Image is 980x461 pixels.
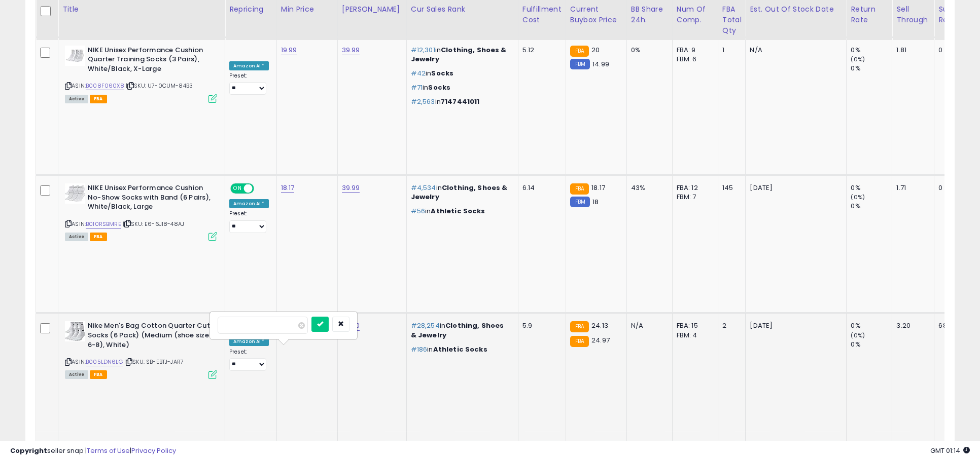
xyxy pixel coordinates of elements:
p: in [411,345,510,354]
span: Socks [431,68,453,78]
p: [DATE] [750,183,838,193]
b: NIKE Unisex Performance Cushion Quarter Training Socks (3 Pairs), White/Black, X-Large [88,46,211,76]
div: Return Rate [851,4,888,25]
span: 18.17 [591,183,605,193]
div: 145 [722,183,738,193]
div: 6.14 [522,183,558,193]
div: Repricing [229,4,272,15]
p: in [411,97,510,106]
span: #42 [411,68,426,78]
small: FBA [570,46,589,57]
span: FBA [90,370,107,379]
div: FBA Total Qty [722,4,742,36]
div: Num of Comp. [677,4,714,25]
span: #28,254 [411,321,440,330]
span: All listings currently available for purchase on Amazon [65,233,88,241]
div: 0% [851,321,892,330]
div: 43% [631,183,664,193]
small: FBA [570,336,589,347]
span: 20 [591,45,600,55]
div: Sell Through [896,4,930,25]
div: 0 [938,183,972,193]
div: 3.20 [896,321,926,330]
div: Title [62,4,221,15]
small: (0%) [851,193,865,201]
div: 0% [851,202,892,211]
a: B008F060X8 [86,82,124,90]
small: FBA [570,321,589,332]
span: Athletic Socks [433,344,487,354]
img: 41mizk0854L._SL40_.jpg [65,46,85,66]
span: | SKU: E6-6J18-48AJ [123,220,184,228]
span: Clothing, Shoes & Jewelry [411,183,508,202]
span: #2,563 [411,97,435,106]
div: 68 [938,321,972,330]
div: ASIN: [65,321,217,377]
div: seller snap | | [10,446,176,456]
p: in [411,69,510,78]
b: NIKE Unisex Performance Cushion No-Show Socks with Band (6 Pairs), White/Black, Large [88,183,211,214]
span: #71 [411,83,423,92]
span: ON [231,184,244,193]
span: 14.99 [592,59,609,69]
p: in [411,321,510,339]
span: Clothing, Shoes & Jewelry [411,45,507,64]
div: 0% [851,340,892,349]
span: FBA [90,95,107,103]
div: 5.12 [522,46,558,55]
div: 1.71 [896,183,926,193]
small: FBM [570,59,590,69]
a: Privacy Policy [131,446,176,455]
div: Min Price [281,4,333,15]
b: Nike Men's Bag Cotton Quarter Cut Socks (6 Pack) (Medium (shoe size 6-8), White) [88,321,211,352]
div: ASIN: [65,183,217,240]
span: #56 [411,206,425,216]
small: FBA [570,183,589,195]
span: 24.97 [591,335,610,345]
div: Preset: [229,210,269,233]
div: Amazon AI * [229,199,269,208]
div: ASIN: [65,46,217,102]
p: in [411,46,510,64]
span: #12,301 [411,45,435,55]
span: FBA [90,233,107,241]
div: FBA: 9 [677,46,710,55]
a: 39.99 [342,183,360,193]
img: 51U7yBavUyL._SL40_.jpg [65,321,85,341]
a: B010RSBMRE [86,220,121,228]
a: 18.17 [281,183,295,193]
div: Amazon AI * [229,61,269,70]
span: #186 [411,344,428,354]
img: 51YiffUOlBL._SL40_.jpg [65,183,85,204]
p: N/A [750,46,838,55]
div: 5.9 [522,321,558,330]
a: Terms of Use [87,446,130,455]
div: Sugg Qty Replenish [938,4,976,25]
div: 0% [631,46,664,55]
div: Preset: [229,72,269,95]
span: All listings currently available for purchase on Amazon [65,95,88,103]
span: All listings currently available for purchase on Amazon [65,370,88,379]
span: Socks [428,83,450,92]
div: 0% [851,64,892,73]
div: 1 [722,46,738,55]
div: FBA: 12 [677,183,710,193]
span: #4,534 [411,183,436,193]
div: 1.81 [896,46,926,55]
a: 39.99 [342,45,360,55]
div: Current Buybox Price [570,4,622,25]
div: [PERSON_NAME] [342,4,402,15]
div: Amazon AI * [229,337,269,346]
div: Cur Sales Rank [411,4,514,15]
span: 24.13 [591,321,608,330]
div: BB Share 24h. [631,4,668,25]
div: 0% [851,183,892,193]
div: FBM: 7 [677,193,710,202]
div: FBM: 6 [677,55,710,64]
div: Preset: [229,349,269,371]
div: FBM: 4 [677,331,710,340]
p: [DATE] [750,321,838,330]
small: (0%) [851,331,865,339]
div: 0% [851,46,892,55]
span: OFF [253,184,269,193]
